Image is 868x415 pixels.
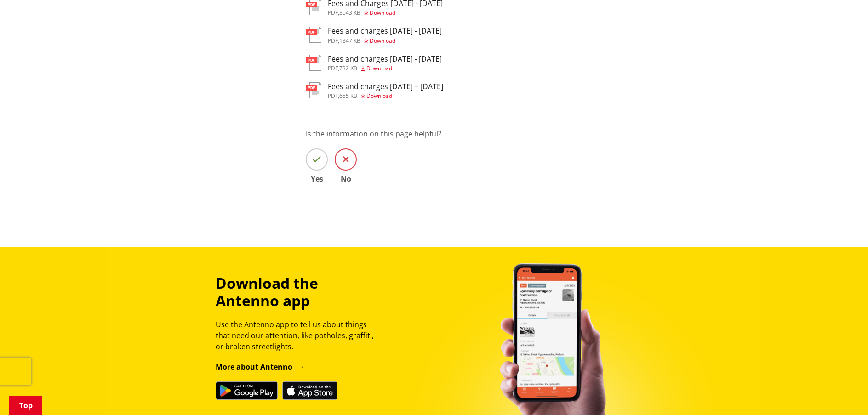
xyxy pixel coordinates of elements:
a: More about Antenno [216,362,304,372]
span: pdf [328,92,338,100]
span: Download [366,92,392,100]
span: pdf [328,9,338,17]
h3: Fees and charges [DATE] – [DATE] [328,82,443,91]
h3: Download the Antenno app [216,274,382,310]
a: Top [9,396,42,415]
span: 1347 KB [339,37,360,45]
a: Fees and charges [DATE] - [DATE] pdf,732 KB Download [306,55,442,71]
a: Fees and charges [DATE] – [DATE] pdf,655 KB Download [306,82,443,99]
span: pdf [328,64,338,72]
span: Download [370,37,395,45]
span: 655 KB [339,92,357,100]
h3: Fees and charges [DATE] - [DATE] [328,27,442,35]
p: Use the Antenno app to tell us about things that need our attention, like potholes, graffiti, or ... [216,319,382,352]
div: , [328,93,443,99]
img: document-pdf.svg [306,82,321,98]
div: , [328,66,442,71]
span: No [335,175,357,182]
span: Download [366,64,392,72]
img: document-pdf.svg [306,55,321,71]
span: pdf [328,37,338,45]
img: Download on the App Store [282,381,337,400]
img: document-pdf.svg [306,27,321,43]
iframe: Messenger Launcher [826,376,859,409]
h3: Fees and charges [DATE] - [DATE] [328,55,442,63]
div: , [328,38,442,44]
span: Download [370,9,395,17]
span: Yes [306,175,328,182]
span: 732 KB [339,64,357,72]
span: 3043 KB [339,9,360,17]
img: Get it on Google Play [216,381,278,400]
div: , [328,10,443,16]
a: Fees and charges [DATE] - [DATE] pdf,1347 KB Download [306,27,442,43]
p: Is the information on this page helpful? [306,128,697,139]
